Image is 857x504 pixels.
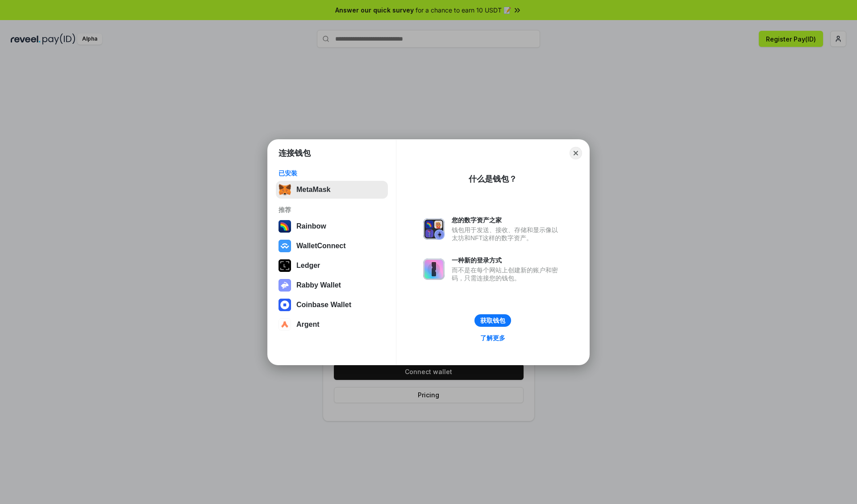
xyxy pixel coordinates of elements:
[296,242,346,250] div: WalletConnect
[296,321,320,329] div: Argent
[279,206,385,214] div: 推荐
[296,301,351,309] div: Coinbase Wallet
[276,276,388,294] button: Rabby Wallet
[474,314,511,327] button: 获取钱包
[279,220,291,233] img: svg+xml,%3Csvg%20width%3D%22120%22%20height%3D%22120%22%20viewBox%3D%220%200%20120%20120%22%20fil...
[279,318,291,331] img: svg+xml,%3Csvg%20width%3D%2228%22%20height%3D%2228%22%20viewBox%3D%220%200%2028%2028%22%20fill%3D...
[296,186,330,194] div: MetaMask
[452,266,562,282] div: 而不是在每个网站上创建新的账户和密码，只需连接您的钱包。
[276,237,388,255] button: WalletConnect
[279,279,291,292] img: svg+xml,%3Csvg%20xmlns%3D%22http%3A%2F%2Fwww.w3.org%2F2000%2Fsvg%22%20fill%3D%22none%22%20viewBox...
[452,226,562,242] div: 钱包用于发送、接收、存储和显示像以太坊和NFT这样的数字资产。
[452,216,562,224] div: 您的数字资产之家
[423,258,445,280] img: svg+xml,%3Csvg%20xmlns%3D%22http%3A%2F%2Fwww.w3.org%2F2000%2Fsvg%22%20fill%3D%22none%22%20viewBox...
[279,169,385,177] div: 已安装
[279,299,291,311] img: svg+xml,%3Csvg%20width%3D%2228%22%20height%3D%2228%22%20viewBox%3D%220%200%2028%2028%22%20fill%3D...
[276,257,388,275] button: Ledger
[276,316,388,333] button: Argent
[296,281,341,289] div: Rabby Wallet
[452,256,562,264] div: 一种新的登录方式
[296,222,326,230] div: Rainbow
[475,332,511,344] a: 了解更多
[276,296,388,314] button: Coinbase Wallet
[279,259,291,272] img: svg+xml,%3Csvg%20xmlns%3D%22http%3A%2F%2Fwww.w3.org%2F2000%2Fsvg%22%20width%3D%2228%22%20height%3...
[296,262,320,270] div: Ledger
[570,147,582,159] button: Close
[279,148,311,158] h1: 连接钱包
[279,240,291,252] img: svg+xml,%3Csvg%20width%3D%2228%22%20height%3D%2228%22%20viewBox%3D%220%200%2028%2028%22%20fill%3D...
[480,317,505,325] div: 获取钱包
[276,217,388,235] button: Rainbow
[276,181,388,199] button: MetaMask
[279,183,291,196] img: svg+xml,%3Csvg%20fill%3D%22none%22%20height%3D%2233%22%20viewBox%3D%220%200%2035%2033%22%20width%...
[423,218,445,240] img: svg+xml,%3Csvg%20xmlns%3D%22http%3A%2F%2Fwww.w3.org%2F2000%2Fsvg%22%20fill%3D%22none%22%20viewBox...
[480,334,505,342] div: 了解更多
[469,174,517,184] div: 什么是钱包？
